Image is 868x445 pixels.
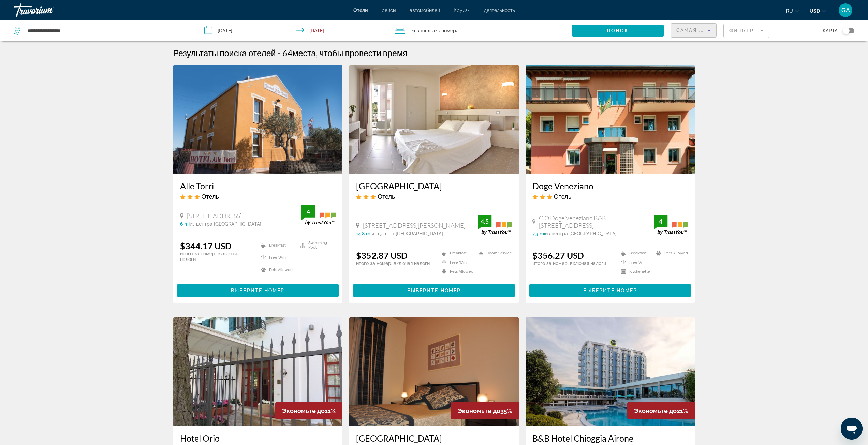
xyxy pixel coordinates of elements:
[353,286,515,294] a: Выберите номер
[583,288,637,293] span: Выберите номер
[173,48,276,58] h1: Результаты поиска отелей
[810,6,826,16] button: Change currency
[177,284,339,297] button: Выберите номер
[410,8,440,13] span: автомобилей
[353,284,515,297] button: Выберите номер
[532,433,688,443] a: B&B Hotel Chioggia Airone
[532,181,688,191] a: Doge Veneziano
[654,217,667,225] div: 4
[382,8,396,13] a: рейсы
[356,433,512,443] a: [GEOGRAPHIC_DATA]
[437,26,459,35] span: , 2
[411,26,437,35] span: 4
[810,8,820,14] span: USD
[282,407,325,414] span: Экономьте до
[371,231,443,236] span: из центра [GEOGRAPHIC_DATA]
[356,231,371,236] span: 14.8 mi
[786,6,799,16] button: Change language
[454,8,470,13] a: Круизы
[363,222,466,229] span: [STREET_ADDRESS][PERSON_NAME]
[353,8,368,13] a: Отели
[572,25,664,37] button: Поиск
[438,250,475,256] li: Breakfast
[349,317,519,426] img: Hotel image
[478,215,512,235] img: trustyou-badge.svg
[202,193,219,200] span: Отель
[529,284,692,297] button: Выберите номер
[676,28,740,33] span: Самая низкая цена
[539,214,654,229] span: C O Doge Veneziano B&B [STREET_ADDRESS]
[180,251,253,262] p: итого за номер, включая налоги
[529,286,692,294] a: Выберите номер
[484,8,515,13] a: деятельность
[231,288,284,293] span: Выберите номер
[475,250,512,256] li: Room Service
[349,65,519,174] a: Hotel image
[180,241,232,251] ins: $344.17 USD
[526,65,695,174] img: Hotel image
[478,217,491,225] div: 4.5
[526,317,695,426] img: Hotel image
[173,317,343,426] img: Hotel image
[676,26,711,34] mat-select: Sort by
[618,269,653,275] li: Kitchenette
[438,259,475,265] li: Free WiFi
[451,402,519,419] div: 35%
[258,265,296,274] li: Pets Allowed
[180,221,190,227] span: 6 mi
[634,407,677,414] span: Экономьте до
[282,48,408,58] h2: 64
[356,261,430,266] p: итого за номер, включая налоги
[187,212,242,220] span: [STREET_ADDRESS]
[258,241,296,250] li: Breakfast
[301,205,336,225] img: trustyou-badge.svg
[841,7,850,14] span: GA
[14,1,82,19] a: Travorium
[823,26,838,35] span: карта
[554,193,571,200] span: Отель
[627,402,695,419] div: 21%
[841,418,863,440] iframe: Кнопка запуска окна обмена сообщениями
[654,215,688,235] img: trustyou-badge.svg
[190,221,261,227] span: из центра [GEOGRAPHIC_DATA]
[532,231,545,236] span: 7.3 mi
[278,48,281,58] span: -
[388,20,572,41] button: Travelers: 4 adults, 0 children
[786,8,793,14] span: ru
[301,208,315,216] div: 4
[414,28,437,33] span: Взрослые
[173,65,343,174] a: Hotel image
[177,286,339,294] a: Выберите номер
[378,193,395,200] span: Отель
[545,231,617,236] span: из центра [GEOGRAPHIC_DATA]
[197,20,388,41] button: Check-in date: Sep 26, 2025 Check-out date: Sep 30, 2025
[180,193,336,200] div: 3 star Hotel
[407,288,461,293] span: Выберите номер
[532,193,688,200] div: 3 star Hotel
[297,241,336,250] li: Swimming Pool
[837,3,854,17] button: User Menu
[653,250,688,256] li: Pets Allowed
[180,181,336,191] a: Alle Torri
[180,433,336,443] a: Hotel Orio
[441,28,459,33] span: номера
[618,250,653,256] li: Breakfast
[356,181,512,191] a: [GEOGRAPHIC_DATA]
[458,407,500,414] span: Экономьте до
[356,193,512,200] div: 3 star Hotel
[275,402,342,419] div: 11%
